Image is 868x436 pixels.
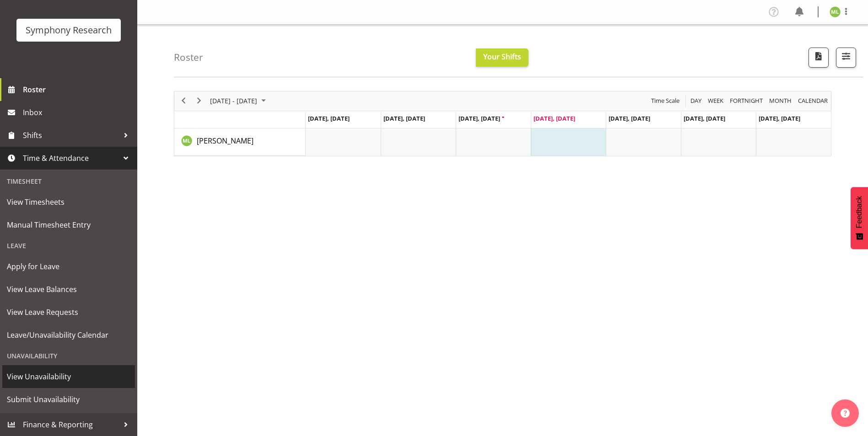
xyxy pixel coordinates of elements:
[174,91,831,156] div: Timeline Week of September 18, 2025
[7,218,130,232] span: Manual Timesheet Entry
[23,418,119,431] span: Finance & Reporting
[2,255,135,278] a: Apply for Leave
[855,196,863,228] span: Feedback
[26,23,112,37] div: Symphony Research
[174,52,203,63] h4: Roster
[7,370,130,383] span: View Unavailability
[483,52,521,62] span: Your Shifts
[23,151,119,165] span: Time & Attendance
[7,195,130,209] span: View Timesheets
[2,278,135,301] a: View Leave Balances
[7,305,130,319] span: View Leave Requests
[7,282,130,296] span: View Leave Balances
[2,324,135,346] a: Leave/Unavailability Calendar
[23,83,133,96] span: Roster
[2,301,135,324] a: View Leave Requests
[2,191,135,213] a: View Timesheets
[841,409,850,418] img: help-xxl-2.png
[830,6,841,17] img: melissa-lategan11925.jpg
[23,106,133,119] span: Inbox
[7,393,130,406] span: Submit Unavailability
[7,328,130,342] span: Leave/Unavailability Calendar
[2,346,135,365] div: Unavailability
[2,365,135,388] a: View Unavailability
[7,260,130,273] span: Apply for Leave
[23,128,119,142] span: Shifts
[2,236,135,255] div: Leave
[836,48,856,68] button: Filter Shifts
[2,388,135,411] a: Submit Unavailability
[476,48,528,67] button: Your Shifts
[2,172,135,191] div: Timesheet
[851,187,868,249] button: Feedback - Show survey
[2,213,135,236] a: Manual Timesheet Entry
[809,48,829,68] button: Download a PDF of the roster according to the set date range.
